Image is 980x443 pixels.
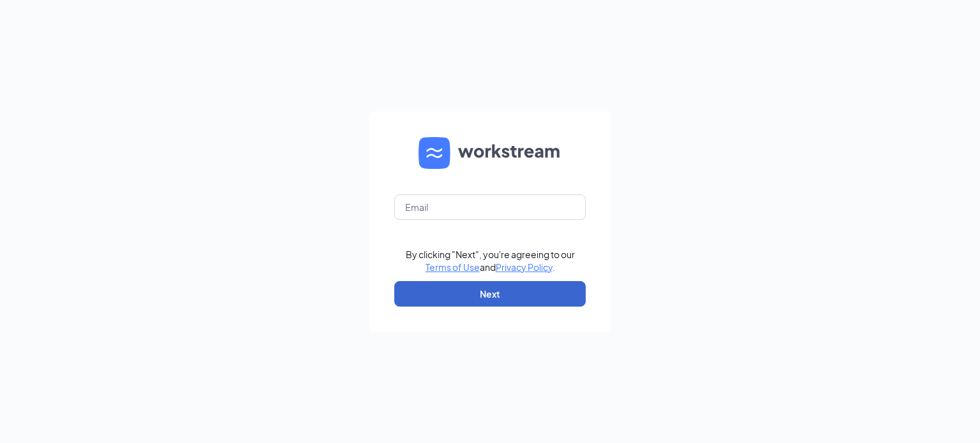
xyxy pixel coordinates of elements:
[394,281,586,307] button: Next
[406,248,575,273] div: By clicking "Next", you're agreeing to our and .
[419,137,561,169] img: WS logo and Workstream text
[394,194,586,220] input: Email
[426,261,480,273] a: Terms of Use
[496,261,553,273] a: Privacy Policy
